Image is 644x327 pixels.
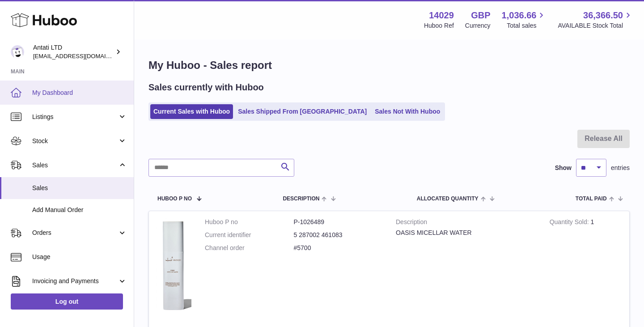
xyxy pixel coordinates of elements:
[205,231,294,239] dt: Current identifier
[555,164,572,172] label: Show
[156,218,191,313] img: 1735333956.png
[507,21,547,30] span: Total sales
[502,9,547,30] a: 1,036.66 Total sales
[235,104,370,119] a: Sales Shipped From [GEOGRAPHIC_DATA]
[429,9,454,21] strong: 14029
[32,206,127,214] span: Add Manual Order
[205,218,294,226] dt: Huboo P no
[294,218,383,226] dd: P-1026489
[283,196,319,202] span: Description
[576,196,607,202] span: Total paid
[32,184,127,192] span: Sales
[583,9,623,21] span: 36,366.50
[502,9,537,21] span: 1,036.66
[611,164,630,172] span: entries
[157,196,192,202] span: Huboo P no
[150,104,233,119] a: Current Sales with Huboo
[465,21,491,30] div: Currency
[558,21,633,30] span: AVAILABLE Stock Total
[550,218,591,228] strong: Quantity Sold
[32,161,118,170] span: Sales
[11,293,123,310] a: Log out
[33,43,114,60] div: Antati LTD
[417,196,479,202] span: ALLOCATED Quantity
[372,104,443,119] a: Sales Not With Huboo
[32,277,118,285] span: Invoicing and Payments
[396,218,536,229] strong: Description
[33,52,131,59] span: [EMAIL_ADDRESS][DOMAIN_NAME]
[148,81,264,93] h2: Sales currently with Huboo
[294,231,383,239] dd: 5 287002 461083
[424,21,454,30] div: Huboo Ref
[148,58,630,72] h1: My Huboo - Sales report
[543,211,629,322] td: 1
[11,45,24,59] img: toufic@antatiskin.com
[471,9,490,21] strong: GBP
[294,244,383,252] dd: #5700
[558,9,633,30] a: 36,366.50 AVAILABLE Stock Total
[32,229,118,237] span: Orders
[32,89,127,97] span: My Dashboard
[396,229,536,237] div: OASIS MICELLAR WATER
[32,113,118,121] span: Listings
[205,244,294,252] dt: Channel order
[32,137,118,145] span: Stock
[32,253,127,261] span: Usage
